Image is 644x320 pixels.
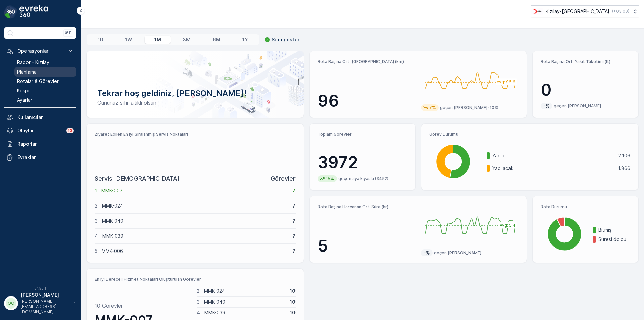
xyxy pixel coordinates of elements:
[423,249,431,256] p: -%
[97,88,293,99] p: Tekrar hoş geldiniz, [PERSON_NAME]!
[292,187,296,194] p: 7
[318,152,407,173] p: 3972
[598,236,630,243] p: Süresi doldu
[4,124,76,137] a: Olaylar13
[183,36,191,43] p: 3M
[14,77,76,86] a: Rotalar & Görevler
[541,59,630,64] p: Rota Başına Ort. Yakıt Tüketimi (lt)
[95,277,296,282] p: En İyi Dereceli Hizmet Noktaları Oluşturulan Görevler
[204,309,286,316] p: MMK-039
[17,48,63,54] p: Operasyonlar
[14,86,76,95] a: Kokpit
[290,309,296,316] p: 10
[428,104,437,111] p: 7%
[492,152,614,159] p: Yapıldı
[102,248,288,255] p: MMK-006
[125,36,132,43] p: 1W
[429,132,630,137] p: Görev Durumu
[618,152,630,159] p: 2.106
[102,202,288,209] p: MMK-024
[290,299,296,305] p: 10
[68,128,72,133] p: 13
[17,154,74,161] p: Evraklar
[546,8,609,15] p: Kızılay-[GEOGRAPHIC_DATA]
[213,36,220,43] p: 6M
[272,36,299,43] p: Sıfırı göster
[17,127,62,134] p: Olaylar
[6,298,16,309] div: OO
[318,204,416,210] p: Rota Başına Harcanan Ort. Süre (hr)
[204,288,286,294] p: MMK-024
[554,103,601,109] p: geçen [PERSON_NAME]
[618,165,630,172] p: 1.866
[292,233,296,239] p: 7
[292,202,296,209] p: 7
[4,44,76,58] button: Operasyonlar
[204,299,286,305] p: MMK-040
[338,176,388,181] p: geçen aya kıyasla (3452)
[102,218,288,224] p: MMK-040
[14,67,76,77] a: Planlama
[440,105,498,110] p: geçen [PERSON_NAME] (103)
[197,288,200,294] p: 2
[242,36,248,43] p: 1Y
[102,233,288,239] p: MMK-039
[325,175,335,182] p: 15%
[271,174,296,183] p: Görevler
[4,137,76,151] a: Raporlar
[4,286,76,290] span: v 1.50.1
[4,110,76,124] a: Kullanıcılar
[95,233,98,239] p: 4
[541,204,630,210] p: Rota Durumu
[598,227,630,233] p: Bitmiş
[292,248,296,255] p: 7
[17,97,32,103] p: Ayarlar
[492,165,613,172] p: Yapılacak
[197,309,200,316] p: 4
[154,36,161,43] p: 1M
[541,80,630,100] p: 0
[290,288,296,294] p: 10
[17,87,31,94] p: Kokpit
[19,5,48,19] img: logo_dark-DEwI_e13.png
[318,59,416,64] p: Rota Başına Ort. [GEOGRAPHIC_DATA] (km)
[531,8,543,15] img: k%C4%B1z%C4%B1lay.png
[4,292,76,315] button: OO[PERSON_NAME][PERSON_NAME][EMAIL_ADDRESS][DOMAIN_NAME]
[612,9,629,14] p: ( +03:00 )
[95,202,98,209] p: 2
[17,114,74,121] p: Kullanıcılar
[292,218,296,224] p: 7
[318,91,416,111] p: 96
[4,151,76,164] a: Evraklar
[21,292,70,299] p: [PERSON_NAME]
[531,5,639,17] button: Kızılay-[GEOGRAPHIC_DATA](+03:00)
[318,132,407,137] p: Toplam Görevler
[95,132,296,137] p: Ziyaret Edilen En İyi Sıralanmış Servis Noktaları
[197,299,200,305] p: 3
[95,302,123,310] p: 10 Görevler
[434,250,481,256] p: geçen [PERSON_NAME]
[543,103,550,109] p: -%
[17,141,74,147] p: Raporlar
[95,187,97,194] p: 1
[17,78,59,85] p: Rotalar & Görevler
[101,187,288,194] p: MMK-007
[21,299,70,315] p: [PERSON_NAME][EMAIL_ADDRESS][DOMAIN_NAME]
[95,218,98,224] p: 3
[14,95,76,105] a: Ayarlar
[17,68,37,75] p: Planlama
[98,36,103,43] p: 1D
[95,248,97,255] p: 5
[65,30,72,36] p: ⌘B
[17,59,49,66] p: Rapor - Kızılay
[318,236,416,256] p: 5
[4,5,17,19] img: logo
[97,99,293,107] p: Gününüz sıfır-atıklı olsun
[14,58,76,67] a: Rapor - Kızılay
[95,174,180,183] p: Servis [DEMOGRAPHIC_DATA]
